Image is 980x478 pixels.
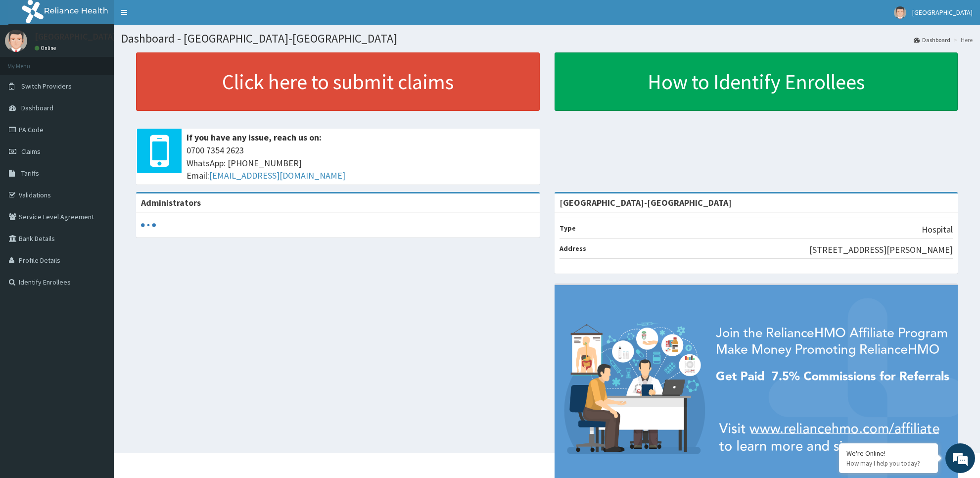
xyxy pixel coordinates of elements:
span: [GEOGRAPHIC_DATA] [912,8,973,17]
svg: audio-loading [141,218,156,233]
p: [GEOGRAPHIC_DATA] [35,32,116,41]
span: Claims [21,147,41,156]
a: Click here to submit claims [136,52,540,111]
a: [EMAIL_ADDRESS][DOMAIN_NAME] [209,170,345,181]
a: How to Identify Enrollees [555,52,958,111]
b: Type [560,224,576,233]
strong: [GEOGRAPHIC_DATA]-[GEOGRAPHIC_DATA] [560,197,732,208]
a: Dashboard [914,36,950,44]
h1: Dashboard - [GEOGRAPHIC_DATA]-[GEOGRAPHIC_DATA] [121,32,973,45]
span: 0700 7354 2623 WhatsApp: [PHONE_NUMBER] Email: [187,144,535,182]
span: Switch Providers [21,82,72,91]
li: Here [951,36,973,44]
a: Online [35,45,58,51]
b: If you have any issue, reach us on: [187,132,322,143]
img: User Image [5,30,27,52]
p: How may I help you today? [846,459,931,468]
b: Administrators [141,197,201,208]
span: Dashboard [21,103,53,112]
div: We're Online! [846,449,931,458]
b: Address [560,244,586,253]
p: [STREET_ADDRESS][PERSON_NAME] [809,243,953,256]
p: Hospital [922,223,953,236]
img: User Image [894,6,906,19]
span: Tariffs [21,169,39,178]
